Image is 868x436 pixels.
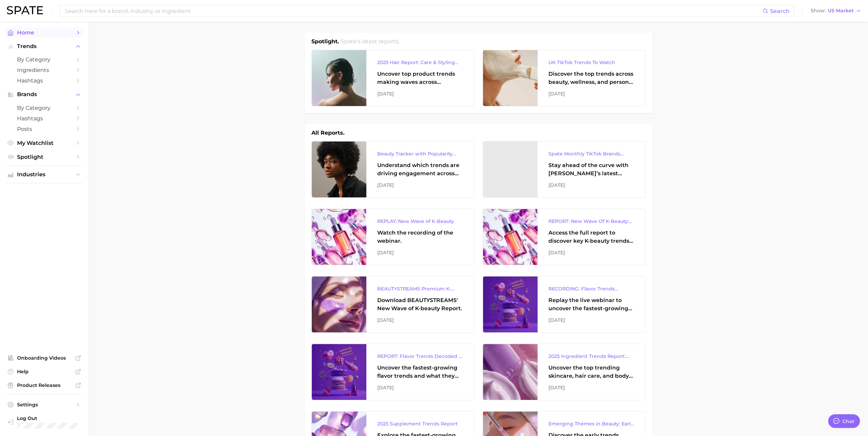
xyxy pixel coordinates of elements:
button: Trends [5,41,83,51]
div: Access the full report to discover key K-beauty trends influencing [DATE] beauty market [548,229,634,245]
a: 2025 Ingredient Trends Report: The Ingredients Defining Beauty in [DATE]Uncover the top trending ... [483,344,646,400]
img: SPATE [7,6,43,14]
span: by Category [17,56,72,63]
a: Hashtags [5,75,83,86]
div: REPORT: New Wave Of K-Beauty: [GEOGRAPHIC_DATA]’s Trending Innovations In Skincare & Color Cosmetics [548,217,634,225]
a: Help [5,366,83,377]
div: 2025 Supplement Trends Report [377,420,463,428]
a: RECORDING: Flavor Trends Decoded - What's New & What's Next According to TikTok & GoogleReplay th... [483,276,646,333]
div: 2025 Ingredient Trends Report: The Ingredients Defining Beauty in [DATE] [548,352,634,360]
h2: Spate's latest reports. [341,37,399,46]
div: REPORT: Flavor Trends Decoded - What's New & What's Next According to TikTok & Google [377,352,463,360]
div: [DATE] [377,316,463,324]
div: Spate Monthly TikTok Brands Tracker [548,150,634,158]
span: Onboarding Videos [17,355,72,361]
div: Stay ahead of the curve with [PERSON_NAME]’s latest monthly tracker, spotlighting the fastest-gro... [548,161,634,178]
a: REPORT: Flavor Trends Decoded - What's New & What's Next According to TikTok & GoogleUncover the ... [311,344,474,400]
span: My Watchlist [17,140,72,146]
a: Hashtags [5,113,83,124]
span: Brands [17,91,72,97]
a: 2025 Hair Report: Care & Styling ProductsUncover top product trends making waves across platforms... [311,50,474,106]
div: RECORDING: Flavor Trends Decoded - What's New & What's Next According to TikTok & Google [548,285,634,293]
a: Spotlight [5,152,83,162]
div: [DATE] [377,181,463,189]
div: Emerging Themes in Beauty: Early Trend Signals with Big Potential [548,420,634,428]
h1: All Reports. [311,129,344,137]
span: Posts [17,126,72,132]
span: Help [17,369,72,375]
div: Download BEAUTYSTREAMS' New Wave of K-beauty Report. [377,296,463,313]
button: Industries [5,169,83,180]
span: Show [811,9,826,13]
span: by Category [17,105,72,111]
div: 2025 Hair Report: Care & Styling Products [377,58,463,66]
span: Product Releases [17,382,72,388]
div: BEAUTYSTREAMS Premium K-beauty Trends Report [377,285,463,293]
span: Settings [17,402,72,408]
span: Spotlight [17,154,72,160]
a: by Category [5,54,83,65]
div: Beauty Tracker with Popularity Index [377,150,463,158]
a: Beauty Tracker with Popularity IndexUnderstand which trends are driving engagement across platfor... [311,141,474,198]
a: My Watchlist [5,138,83,148]
div: [DATE] [377,90,463,98]
a: Product Releases [5,380,83,390]
a: REPORT: New Wave Of K-Beauty: [GEOGRAPHIC_DATA]’s Trending Innovations In Skincare & Color Cosmet... [483,209,646,265]
a: Log out. Currently logged in with e-mail pryan@sharkninja.com. [5,413,83,431]
a: Settings [5,400,83,410]
a: Home [5,27,83,38]
div: Uncover the top trending skincare, hair care, and body care ingredients capturing attention on Go... [548,364,634,380]
button: ShowUS Market [809,6,863,15]
button: Brands [5,89,83,100]
span: Industries [17,171,72,178]
span: Hashtags [17,77,72,84]
a: UK TikTok Trends To WatchDiscover the top trends across beauty, wellness, and personal care on Ti... [483,50,646,106]
div: Uncover top product trends making waves across platforms — along with key insights into benefits,... [377,70,463,86]
div: Understand which trends are driving engagement across platforms in the skin, hair, makeup, and fr... [377,161,463,178]
a: BEAUTYSTREAMS Premium K-beauty Trends ReportDownload BEAUTYSTREAMS' New Wave of K-beauty Report.[... [311,276,474,333]
span: Home [17,29,72,36]
div: [DATE] [548,90,634,98]
div: [DATE] [548,249,634,257]
span: US Market [828,9,854,13]
div: Discover the top trends across beauty, wellness, and personal care on TikTok [GEOGRAPHIC_DATA]. [548,70,634,86]
span: Ingredients [17,67,72,73]
div: [DATE] [548,384,634,392]
div: UK TikTok Trends To Watch [548,58,634,66]
div: Replay the live webinar to uncover the fastest-growing flavor trends and what they signal about e... [548,296,634,313]
div: [DATE] [548,316,634,324]
div: [DATE] [548,181,634,189]
input: Search here for a brand, industry, or ingredient [64,5,763,17]
a: Ingredients [5,65,83,75]
div: [DATE] [377,384,463,392]
span: Hashtags [17,115,72,122]
a: REPLAY: New Wave of K-BeautyWatch the recording of the webinar.[DATE] [311,209,474,265]
div: REPLAY: New Wave of K-Beauty [377,217,463,225]
span: Trends [17,43,72,49]
a: Onboarding Videos [5,353,83,363]
a: Spate Monthly TikTok Brands TrackerStay ahead of the curve with [PERSON_NAME]’s latest monthly tr... [483,141,646,198]
span: Log Out [17,415,78,421]
div: Uncover the fastest-growing flavor trends and what they signal about evolving consumer tastes. [377,364,463,380]
div: Watch the recording of the webinar. [377,229,463,245]
h1: Spotlight. [311,37,339,46]
a: Posts [5,124,83,134]
a: by Category [5,103,83,113]
span: Search [770,8,790,14]
div: [DATE] [377,249,463,257]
